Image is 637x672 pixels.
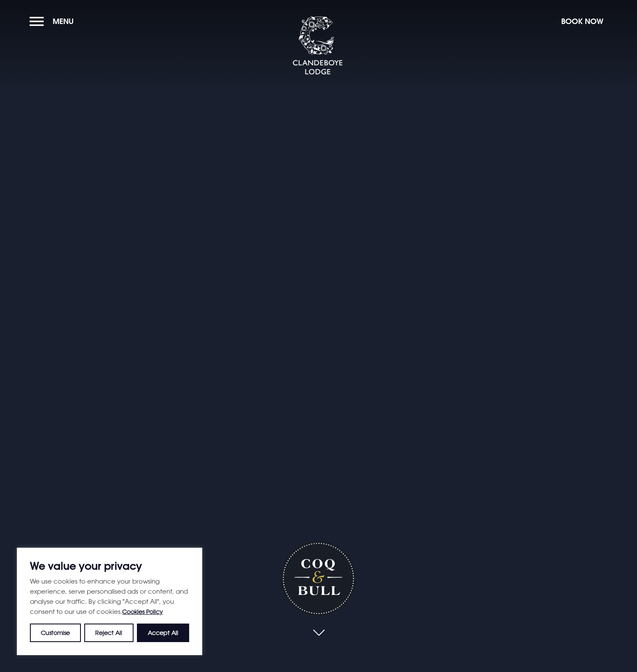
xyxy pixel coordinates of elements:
button: Customise [30,624,81,642]
button: Menu [29,12,78,30]
button: Accept All [137,624,189,642]
a: Cookies Policy [122,608,163,615]
div: We value your privacy [17,548,202,655]
button: Reject All [84,624,133,642]
p: We value your privacy [30,561,189,571]
p: We use cookies to enhance your browsing experience, serve personalised ads or content, and analys... [30,576,189,617]
button: Book Now [557,12,608,30]
img: Clandeboye Lodge [292,16,343,75]
span: Menu [53,16,74,26]
h1: Coq & Bull [281,541,356,616]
